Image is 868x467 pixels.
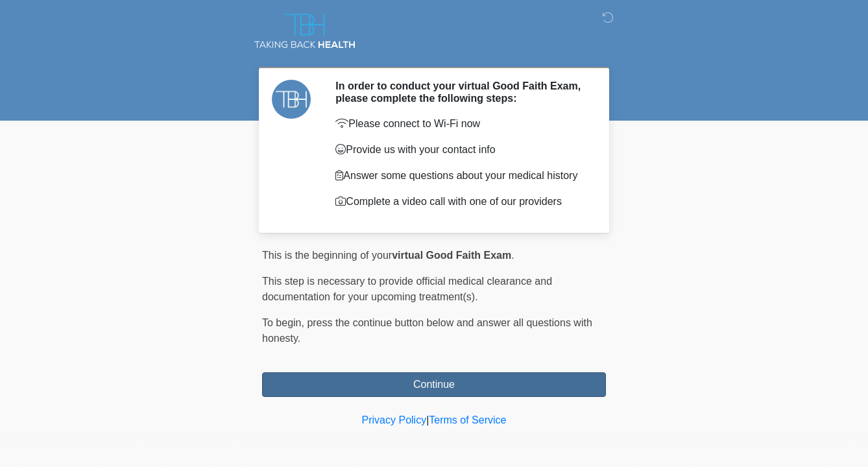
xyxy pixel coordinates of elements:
[262,250,392,261] span: This is the beginning of your
[392,250,511,261] strong: virtual Good Faith Exam
[262,317,592,344] span: press the continue button below and answer all questions with honesty.
[335,168,586,184] p: Answer some questions about your medical history
[362,414,427,425] a: Privacy Policy
[335,142,586,158] p: Provide us with your contact info
[511,250,514,261] span: .
[426,414,429,425] a: |
[335,80,586,104] h2: In order to conduct your virtual Good Faith Exam, please complete the following steps:
[272,80,311,119] img: Agent Avatar
[262,372,606,397] button: Continue
[335,116,586,132] p: Please connect to Wi-Fi now
[262,317,307,328] span: To begin,
[262,276,552,302] span: This step is necessary to provide official medical clearance and documentation for your upcoming ...
[249,10,360,53] img: Taking Back Health Infusions Logo
[429,414,506,425] a: Terms of Service
[335,194,586,210] p: Complete a video call with one of our providers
